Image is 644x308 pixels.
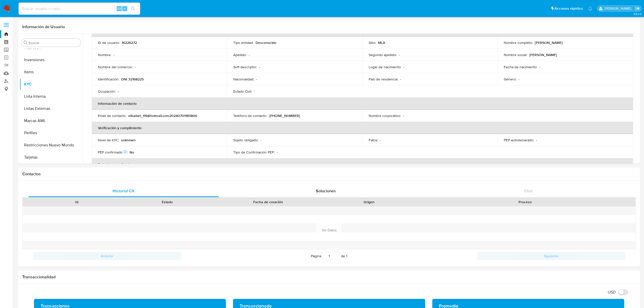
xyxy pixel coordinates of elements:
p: Nombre del comercio : [98,65,133,69]
p: Segundo apellido : [369,53,397,57]
p: No [130,150,134,155]
p: - [539,65,540,69]
p: - [259,65,260,69]
div: Id [35,199,118,204]
div: Origen [327,199,411,204]
p: Fatca : [369,138,378,142]
p: - [249,53,250,57]
p: Sitio : [369,40,376,45]
button: Siguiente [477,252,625,260]
p: - [403,65,404,69]
p: DNI 32168225 [121,77,144,81]
div: Proceso [418,199,632,204]
p: Estado Civil : [233,89,252,94]
span: 1 [346,253,347,259]
p: - [536,138,537,142]
p: Sujeto obligado : [233,138,258,142]
h1: Transaccionalidad [22,275,636,280]
span: Chat [524,188,533,194]
th: Información de contacto [92,97,633,110]
p: Apellido : [233,53,247,57]
p: PEP confirmado : [98,150,128,155]
p: MLA [378,40,385,45]
p: - [256,77,257,81]
button: search-icon [128,5,138,12]
span: s [124,6,126,11]
p: - [399,53,400,57]
p: Nombre completo : [504,40,533,45]
p: Soft descriptor : [233,65,257,69]
p: [PHONE_NUMBER] [269,113,300,118]
p: - [400,77,401,81]
p: Identificación : [98,77,119,81]
a: Notificaciones [588,6,592,11]
div: Fecha de creación [216,199,320,204]
p: Nivel de KYC : [98,138,119,142]
p: - [118,89,119,94]
span: Soluciones [316,188,336,194]
p: Desconocido [256,40,276,45]
button: Items [20,66,83,78]
span: Historial CX [113,188,135,194]
p: Tipo de Confirmación PEP : [233,150,275,155]
p: - [113,53,114,57]
p: 16226272 [122,40,137,45]
a: Salir [635,6,640,11]
p: Nombre corporativo : [369,113,401,118]
button: Anterior [33,252,181,260]
p: - [380,138,381,142]
p: Email de contacto : [98,113,126,118]
p: - [277,150,278,155]
span: Alt [117,6,121,11]
input: Buscar [29,41,79,45]
p: - [254,89,255,94]
p: Nacionalidad : [233,77,254,81]
div: Estado [126,199,209,204]
input: Buscar usuario o caso... [19,5,140,12]
p: [PERSON_NAME] [529,53,557,57]
span: Accesos rápidos [554,6,583,11]
p: eliana.eguerrero@mercadolibre.com [604,6,633,11]
button: Buscar [24,41,28,45]
p: Fecha de nacimiento : [504,65,537,69]
th: Datos transaccionales [92,158,633,170]
p: Género : [504,77,516,81]
p: Ocupación : [98,89,116,94]
p: País de residencia : [369,77,398,81]
button: Marcas AML [20,115,83,127]
p: Teléfono de contacto : [233,113,267,118]
button: Restricciones Nuevo Mundo [20,139,83,151]
button: KYC [20,78,83,90]
h1: Contactos [22,172,636,177]
p: Lugar de nacimiento : [369,65,401,69]
p: PEP autodeclarado : [504,138,534,142]
p: - [518,77,520,81]
p: - [135,65,136,69]
p: [PERSON_NAME] [535,40,563,45]
button: Lista Interna [20,90,83,102]
p: Nombre social : [504,53,527,57]
p: Tipo entidad : [233,40,254,45]
span: Página de [311,252,347,260]
button: Inversiones [20,54,83,66]
p: Nombre : [98,53,111,57]
p: unknown [121,138,136,142]
button: Tarjetas [20,151,83,163]
p: - [403,113,404,118]
p: ID de usuario : [98,40,120,45]
h1: Información de Usuario [22,24,65,29]
th: Verificación y cumplimiento [92,122,633,134]
p: elisabet_119@hotmail.com20240701185806 [128,113,197,118]
button: Perfiles [20,127,83,139]
button: Listas Externas [20,102,83,115]
p: - [260,138,261,142]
